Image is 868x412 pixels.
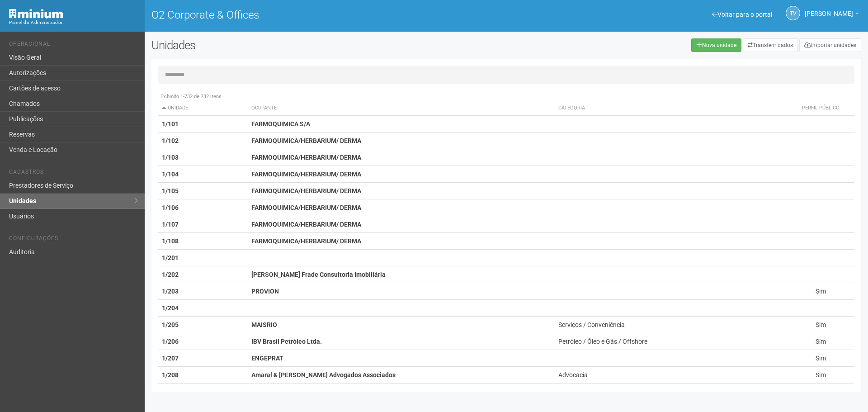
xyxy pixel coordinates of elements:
strong: IBV Brasil Petróleo Ltda. [251,338,322,345]
strong: [PERSON_NAME] Frade Consultoria Imobiliária [251,271,386,278]
strong: 1/202 [162,271,179,278]
strong: 1/104 [162,170,179,178]
strong: 1/204 [162,304,179,312]
strong: FARMOQUIMICA/HERBARIUM/ DERMA [251,137,361,144]
strong: 1/103 [162,154,179,161]
span: Sim [816,355,826,362]
h2: Unidades [151,38,439,52]
strong: FARMOQUIMICA/HERBARIUM/ DERMA [251,187,361,194]
strong: 1/108 [162,237,179,245]
a: Nova unidade [691,38,741,52]
strong: Amaral & [PERSON_NAME] Advogados Associados [251,371,396,379]
strong: 1/205 [162,321,179,328]
div: Exibindo 1-732 de 732 itens [158,93,854,101]
strong: 1/201 [162,254,179,261]
div: Painel do Administrador [9,19,138,27]
strong: MAISRIO [251,321,277,328]
a: TV [786,6,800,20]
th: Ocupante: activate to sort column ascending [248,101,555,116]
strong: 1/208 [162,371,179,379]
h1: O2 Corporate & Offices [151,9,500,21]
strong: ENGEPRAT [251,355,283,362]
a: [PERSON_NAME] [805,11,859,19]
strong: FARMOQUIMICA/HERBARIUM/ DERMA [251,170,361,178]
span: Sim [816,321,826,328]
li: Cadastros [9,169,138,178]
strong: 1/101 [162,120,179,128]
a: Transferir dados [743,38,798,52]
th: Perfil público: activate to sort column ascending [787,101,854,116]
strong: 1/107 [162,221,179,228]
td: Advocacia [555,367,787,384]
strong: FARMOQUIMICA/HERBARIUM/ DERMA [251,154,361,161]
th: Categoria: activate to sort column ascending [555,101,787,116]
strong: FARMOQUIMICA S/A [251,120,310,128]
strong: 1/207 [162,355,179,362]
span: Thayane Vasconcelos Torres [805,1,853,17]
span: Sim [816,338,826,345]
li: Configurações [9,235,138,245]
strong: 1/206 [162,338,179,345]
strong: 1/105 [162,187,179,194]
li: Operacional [9,41,138,50]
th: Unidade: activate to sort column descending [158,101,248,116]
td: Petróleo / Óleo e Gás / Offshore [555,333,787,350]
strong: FARMOQUIMICA/HERBARIUM/ DERMA [251,221,361,228]
a: Voltar para o portal [712,11,772,18]
strong: PROVION [251,288,279,295]
strong: 1/203 [162,288,179,295]
strong: 1/102 [162,137,179,144]
strong: FARMOQUIMICA/HERBARIUM/ DERMA [251,237,361,245]
span: Sim [816,288,826,295]
img: Minium [9,9,63,19]
a: Importar unidades [799,38,861,52]
strong: 1/106 [162,204,179,211]
strong: FARMOQUIMICA/HERBARIUM/ DERMA [251,204,361,211]
span: Sim [816,371,826,379]
td: Serviços / Conveniência [555,317,787,333]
